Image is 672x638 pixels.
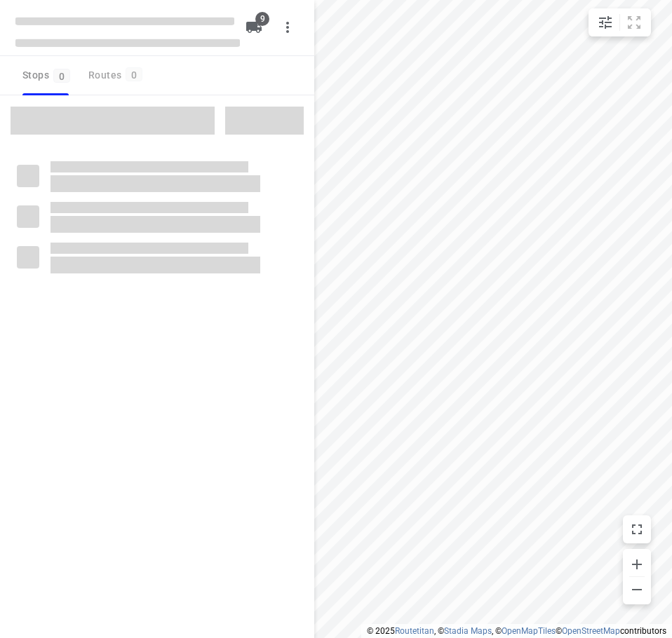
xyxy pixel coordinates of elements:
[395,626,434,636] a: Routetitan
[444,626,492,636] a: Stadia Maps
[591,8,619,36] button: Map settings
[562,626,620,636] a: OpenStreetMap
[502,626,556,636] a: OpenMapTiles
[589,8,651,36] div: small contained button group
[367,626,666,636] li: © 2025 , © , © © contributors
